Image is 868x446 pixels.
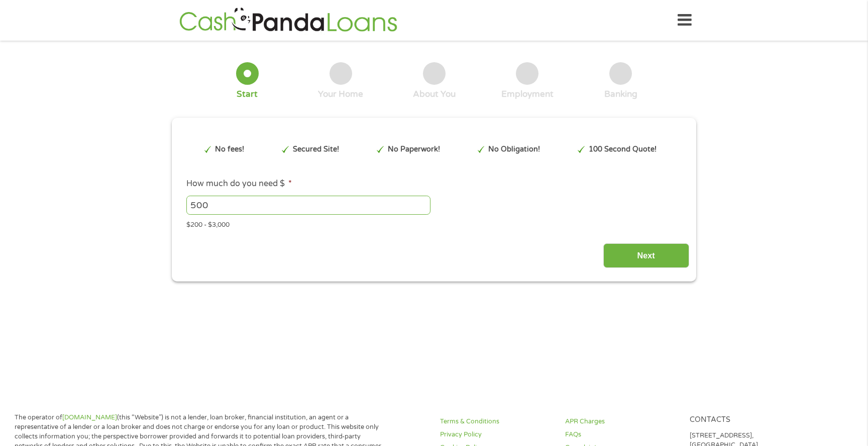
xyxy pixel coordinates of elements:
a: Terms & Conditions [440,417,553,426]
p: Secured Site! [293,144,339,155]
div: Start [237,89,258,100]
p: No fees! [215,144,244,155]
a: Privacy Policy [440,430,553,439]
div: $200 - $3,000 [186,217,682,230]
a: FAQs [565,430,678,439]
p: 100 Second Quote! [589,144,657,155]
div: Employment [501,89,554,100]
img: GetLoanNow Logo [176,6,400,35]
input: Next [603,243,689,268]
div: Your Home [318,89,363,100]
label: How much do you need $ [186,179,292,189]
a: [DOMAIN_NAME] [62,413,117,421]
div: About You [413,89,456,100]
p: No Obligation! [488,144,540,155]
div: Banking [604,89,637,100]
h4: Contacts [690,415,802,425]
a: APR Charges [565,417,678,426]
p: No Paperwork! [388,144,440,155]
